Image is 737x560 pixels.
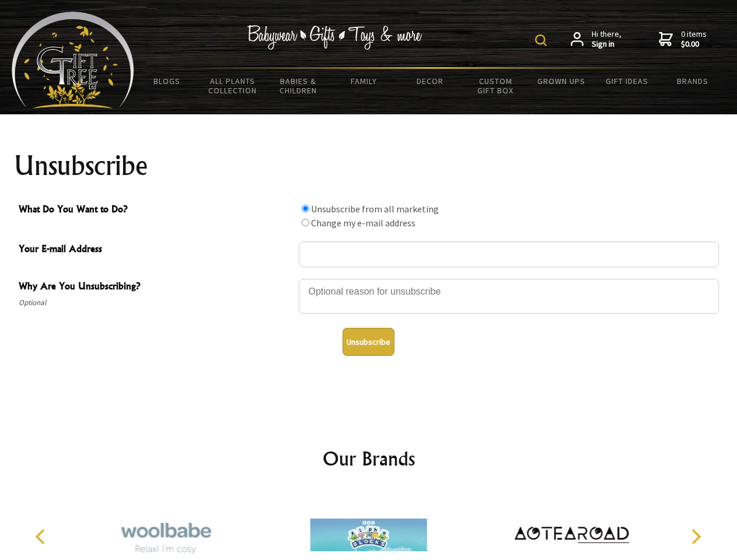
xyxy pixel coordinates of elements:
[266,69,331,103] a: Babies & Children
[463,69,529,103] a: Custom Gift Box
[311,203,439,215] label: Unsubscribe from all marketing
[681,29,707,50] span: 0 items
[23,444,714,473] h2: Our Brands
[29,524,55,549] button: Previous
[681,39,707,50] strong: $0.00
[660,69,726,93] a: Brands
[311,217,415,229] label: Change my e-mail address
[14,152,724,180] h1: Unsubscribe
[12,12,134,108] img: Babyware - Gifts - Toys and more...
[331,69,397,93] a: Family
[19,279,293,296] span: Why Are You Unsubscribing?
[659,29,707,50] a: 0 items$0.00
[19,242,293,258] span: Your E-mail Address
[592,29,621,50] span: Hi there,
[343,328,394,356] button: Unsubscribe
[134,69,200,93] a: BLOGS
[594,69,660,93] a: Gift Ideas
[302,205,309,212] input: What Do You Want to Do?
[247,25,422,50] img: Babywear - Gifts - Toys & more
[571,29,621,50] a: Hi there,Sign in
[397,69,463,93] a: Decor
[19,202,293,219] span: What Do You Want to Do?
[683,524,708,549] button: Next
[299,242,719,267] input: Your E-mail Address
[19,296,293,310] span: Optional
[200,69,266,103] a: All Plants Collection
[528,69,594,93] a: Grown Ups
[299,279,719,314] textarea: Why Are You Unsubscribing?
[592,39,621,50] strong: Sign in
[302,219,309,226] input: What Do You Want to Do?
[535,34,547,46] img: product search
